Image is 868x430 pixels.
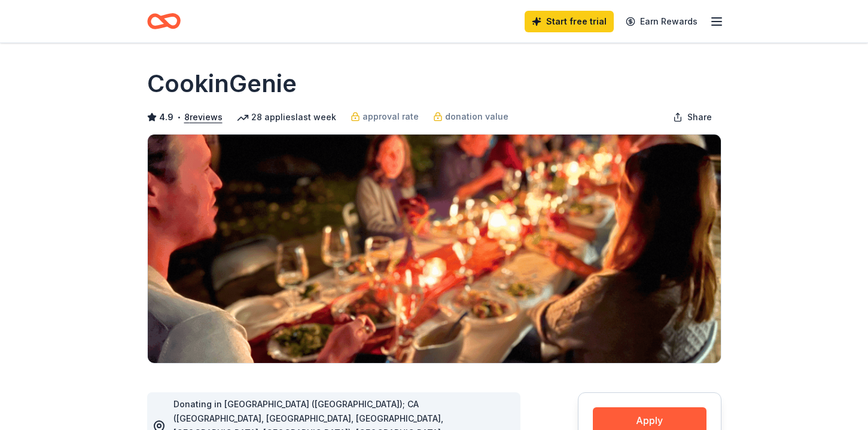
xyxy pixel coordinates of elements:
a: donation value [433,109,508,124]
span: • [176,112,181,122]
span: approval rate [363,109,419,124]
img: Image for CookinGenie [148,135,721,363]
h1: CookinGenie [147,67,297,100]
div: 28 applies last week [237,110,336,124]
span: 4.9 [159,110,173,124]
a: Start free trial [525,11,614,32]
span: donation value [445,109,508,124]
a: Earn Rewards [619,11,705,32]
a: approval rate [351,109,419,124]
a: Home [147,7,181,35]
span: Share [687,110,712,124]
button: Share [663,105,721,129]
button: 8reviews [184,110,223,124]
